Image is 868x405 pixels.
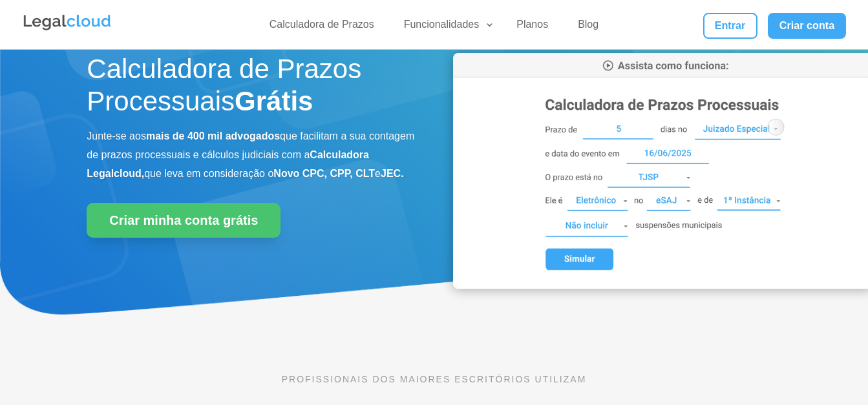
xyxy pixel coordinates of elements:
[273,168,375,179] b: Novo CPC, CPP, CLT
[235,86,313,116] strong: Grátis
[570,18,606,37] a: Blog
[396,18,495,37] a: Funcionalidades
[87,53,415,125] h1: Calculadora de Prazos Processuais
[146,130,280,141] b: mais de 400 mil advogados
[87,203,281,238] a: Criar minha conta grátis
[768,13,847,39] a: Criar conta
[22,23,112,34] a: Logo da Legalcloud
[381,168,404,179] b: JEC.
[262,18,382,37] a: Calculadora de Prazos
[87,127,415,183] p: Junte-se aos que facilitam a sua contagem de prazos processuais e cálculos judiciais com a que le...
[703,13,757,39] a: Entrar
[509,18,556,37] a: Planos
[87,149,369,179] b: Calculadora Legalcloud,
[87,372,781,386] p: PROFISSIONAIS DOS MAIORES ESCRITÓRIOS UTILIZAM
[22,13,112,32] img: Legalcloud Logo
